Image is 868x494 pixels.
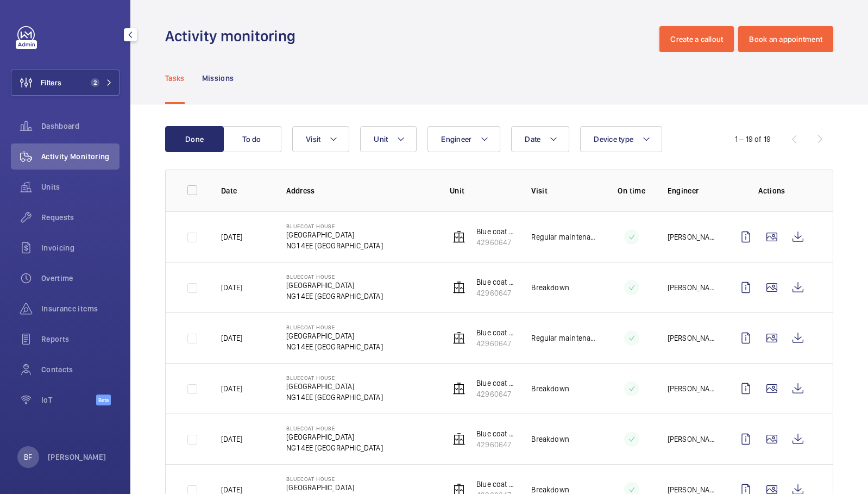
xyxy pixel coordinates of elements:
[286,330,383,341] p: [GEOGRAPHIC_DATA]
[221,434,242,445] p: [DATE]
[668,282,715,293] p: [PERSON_NAME]
[427,126,500,152] button: Engineer
[221,185,269,196] p: Date
[96,395,111,405] span: Beta
[452,281,466,294] img: elevator.svg
[738,26,833,52] button: Book an appointment
[476,277,514,287] p: Blue coat house
[41,273,119,284] span: Overtime
[659,26,734,52] button: Create a callout
[613,185,650,196] p: On time
[476,389,514,399] p: 42960647
[733,185,811,196] p: Actions
[668,434,715,445] p: [PERSON_NAME]
[41,242,119,253] span: Invoicing
[476,439,514,450] p: 42960647
[286,185,432,196] p: Address
[452,332,466,345] img: elevator.svg
[221,232,242,242] p: [DATE]
[286,442,383,453] p: NG1 4EE [GEOGRAPHIC_DATA]
[668,333,715,343] p: [PERSON_NAME]
[360,126,417,152] button: Unit
[476,338,514,349] p: 42960647
[476,237,514,248] p: 42960647
[668,185,715,196] p: Engineer
[223,126,281,152] button: To do
[525,135,540,143] span: Date
[286,240,383,251] p: NG1 4EE [GEOGRAPHIC_DATA]
[221,282,242,293] p: [DATE]
[286,223,383,229] p: Bluecoat House
[286,381,383,392] p: [GEOGRAPHIC_DATA]
[165,26,302,46] h1: Activity monitoring
[91,78,99,87] span: 2
[221,333,242,343] p: [DATE]
[476,287,514,298] p: 42960647
[11,70,119,96] button: Filters2
[476,479,514,490] p: Blue coat house
[41,77,61,88] span: Filters
[476,428,514,439] p: Blue coat house
[41,212,119,223] span: Requests
[286,392,383,403] p: NG1 4EE [GEOGRAPHIC_DATA]
[41,121,119,132] span: Dashboard
[531,185,595,196] p: Visit
[668,232,715,242] p: [PERSON_NAME]
[41,364,119,375] span: Contacts
[580,126,662,152] button: Device type
[41,334,119,345] span: Reports
[668,383,715,394] p: [PERSON_NAME]
[48,452,106,462] p: [PERSON_NAME]
[476,378,514,389] p: Blue coat house
[531,383,569,394] p: Breakdown
[286,229,383,240] p: [GEOGRAPHIC_DATA]
[306,135,320,143] span: Visit
[476,226,514,237] p: Blue coat house
[286,476,383,482] p: Bluecoat House
[735,134,771,145] div: 1 – 19 of 19
[286,291,383,302] p: NG1 4EE [GEOGRAPHIC_DATA]
[374,135,388,143] span: Unit
[531,232,595,242] p: Regular maintenance
[221,383,242,394] p: [DATE]
[452,230,466,243] img: elevator.svg
[594,135,633,143] span: Device type
[286,432,383,442] p: [GEOGRAPHIC_DATA]
[452,382,466,395] img: elevator.svg
[41,395,96,405] span: IoT
[292,126,349,152] button: Visit
[286,482,383,493] p: [GEOGRAPHIC_DATA]
[286,374,383,381] p: Bluecoat House
[450,185,514,196] p: Unit
[441,135,471,143] span: Engineer
[286,280,383,291] p: [GEOGRAPHIC_DATA]
[531,434,569,445] p: Breakdown
[41,151,119,162] span: Activity Monitoring
[165,73,185,84] p: Tasks
[286,425,383,432] p: Bluecoat House
[286,341,383,352] p: NG1 4EE [GEOGRAPHIC_DATA]
[41,303,119,314] span: Insurance items
[165,126,224,152] button: Done
[452,433,466,446] img: elevator.svg
[531,282,569,293] p: Breakdown
[202,73,234,84] p: Missions
[531,333,595,343] p: Regular maintenance
[286,273,383,280] p: Bluecoat House
[511,126,569,152] button: Date
[24,452,32,462] p: BF
[41,182,119,192] span: Units
[286,324,383,330] p: Bluecoat House
[476,327,514,338] p: Blue coat house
